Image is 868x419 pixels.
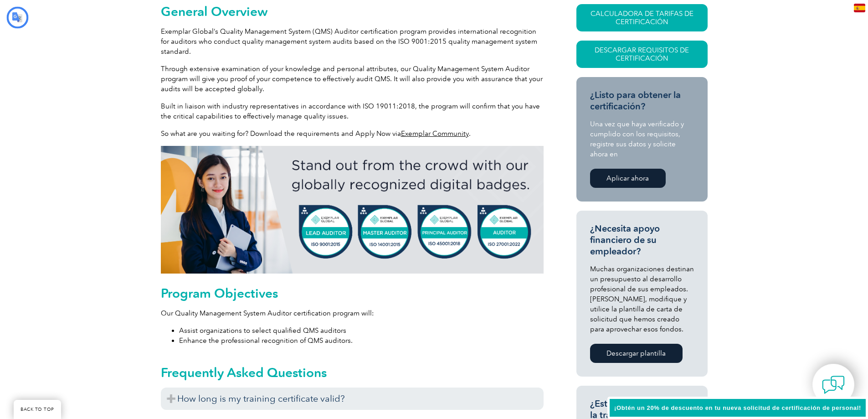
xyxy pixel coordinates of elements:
[614,404,861,411] font: ¡Obtén un 20% de descuento en tu nueva solicitud de certificación de personal!
[606,174,649,182] font: Aplicar ahora
[14,400,61,419] a: BACK TO TOP
[590,223,660,257] font: ¿Necesita apoyo financiero de su empleador?
[854,4,865,12] img: es
[161,286,544,300] h2: Program Objectives
[161,129,544,139] p: So what are you waiting for? Download the requirements and Apply Now via .
[606,349,666,357] font: Descargar plantilla
[161,308,544,318] p: Our Quality Management System Auditor certification program will:
[590,169,666,188] a: Aplicar ahora
[161,26,544,57] p: Exemplar Global’s Quality Management System (QMS) Auditor certification program provides internat...
[161,101,544,121] p: Built in liaison with industry representatives in accordance with ISO 19011:2018, the program wil...
[161,4,544,19] h2: General Overview
[590,265,694,333] font: Muchas organizaciones destinan un presupuesto al desarrollo profesional de sus empleados. [PERSON...
[179,336,544,346] li: Enhance the professional recognition of QMS auditors.
[401,129,469,138] a: Exemplar Community
[595,46,689,62] font: Descargar requisitos de certificación
[161,146,544,274] img: insignias
[161,388,544,410] h3: How long is my training certificate valid?
[576,4,708,31] a: CALCULADORA DE TARIFAS DE CERTIFICACIÓN
[590,344,683,363] a: Descargar plantilla
[161,64,544,94] p: Through extensive examination of your knowledge and personal attributes, our Quality Management S...
[822,373,845,396] img: contact-chat.png
[591,10,693,26] font: CALCULADORA DE TARIFAS DE CERTIFICACIÓN
[576,41,708,68] a: Descargar requisitos de certificación
[179,326,544,336] li: Assist organizations to select qualified QMS auditors
[590,89,681,112] font: ¿Listo para obtener la certificación?
[161,365,544,380] h2: Frequently Asked Questions
[590,120,684,158] font: Una vez que haya verificado y cumplido con los requisitos, registre sus datos y solicite ahora en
